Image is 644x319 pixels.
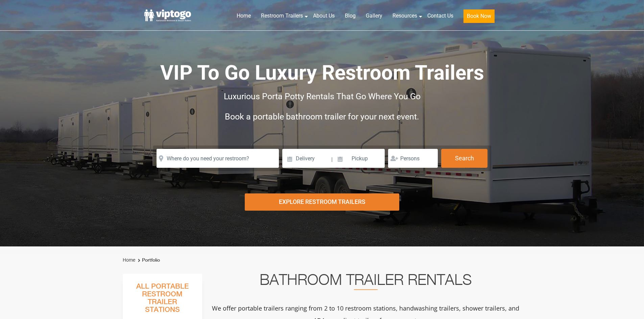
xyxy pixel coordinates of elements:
[388,149,438,168] input: Persons
[123,257,135,263] a: Home
[245,193,399,211] div: Explore Restroom Trailers
[224,91,421,101] span: Luxurious Porta Potty Rentals That Go Where You Go
[157,149,279,168] input: Where do you need your restroom?
[361,8,387,23] a: Gallery
[160,61,484,85] span: VIP To Go Luxury Restroom Trailers
[136,256,160,264] li: Portfolio
[387,8,422,23] a: Resources
[232,8,256,23] a: Home
[422,8,458,23] a: Contact Us
[340,8,361,23] a: Blog
[331,149,333,170] span: |
[463,9,495,23] button: Book Now
[211,274,520,290] h2: Bathroom Trailer Rentals
[441,149,487,168] button: Search
[334,149,385,168] input: Pickup
[308,8,340,23] a: About Us
[458,8,500,27] a: Book Now
[256,8,308,23] a: Restroom Trailers
[225,112,419,122] span: Book a portable bathroom trailer for your next event.
[282,149,331,168] input: Delivery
